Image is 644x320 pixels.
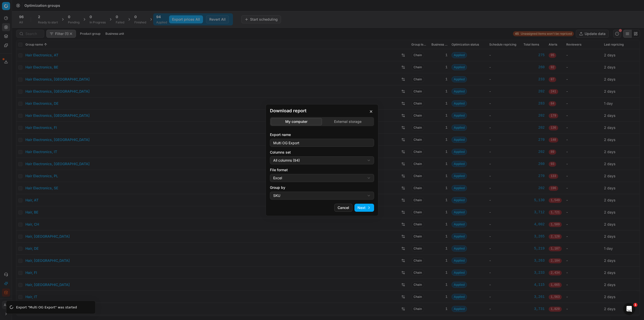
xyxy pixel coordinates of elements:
[270,167,374,172] label: File format
[270,132,374,137] label: Export name
[270,185,374,190] label: Group by
[270,109,374,113] h2: Download report
[623,303,635,315] iframe: Intercom live chat
[334,204,352,212] button: Cancel
[322,118,373,125] button: External storage
[354,204,374,212] button: Next
[633,303,637,307] span: 1
[270,150,374,155] label: Columns set
[271,118,322,125] button: My computer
